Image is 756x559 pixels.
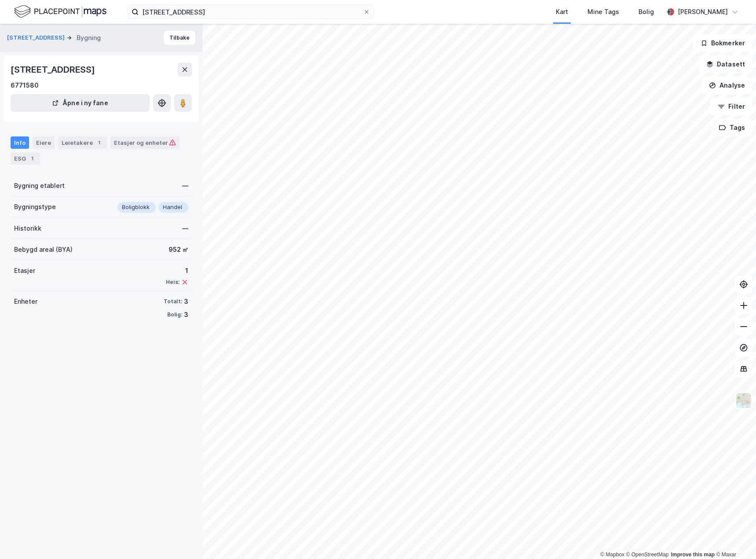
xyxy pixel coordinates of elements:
[11,80,39,91] div: 6771580
[14,202,56,212] div: Bygningstype
[95,138,103,147] div: 1
[7,33,66,42] button: [STREET_ADDRESS]
[671,552,715,558] a: Improve this map
[164,31,195,45] button: Tilbake
[14,223,41,234] div: Historikk
[33,136,55,149] div: Eiere
[712,517,756,559] iframe: Chat Widget
[11,152,40,165] div: ESG
[58,136,107,149] div: Leietakere
[182,223,188,234] div: —
[14,244,73,255] div: Bebygd areal (BYA)
[139,5,363,18] input: Søk på adresse, matrikkel, gårdeiere, leietakere eller personer
[28,154,37,163] div: 1
[14,296,37,307] div: Enheter
[77,33,101,43] div: Bygning
[710,98,752,115] button: Filter
[11,94,150,112] button: Åpne i ny fane
[14,180,65,191] div: Bygning etablert
[600,552,624,558] a: Mapbox
[626,552,669,558] a: OpenStreetMap
[166,279,180,286] div: Heis:
[14,265,35,276] div: Etasjer
[184,296,188,307] div: 3
[693,34,752,52] button: Bokmerker
[11,63,97,77] div: [STREET_ADDRESS]
[699,55,752,73] button: Datasett
[164,298,182,305] div: Totalt:
[735,392,752,409] img: Z
[166,265,188,276] div: 1
[167,311,182,318] div: Bolig:
[639,7,654,17] div: Bolig
[169,244,188,255] div: 952 ㎡
[701,77,752,94] button: Analyse
[11,136,29,149] div: Info
[114,139,176,147] div: Etasjer og enheter
[678,7,728,17] div: [PERSON_NAME]
[712,119,752,136] button: Tags
[184,309,188,320] div: 3
[587,7,619,17] div: Mine Tags
[182,180,188,191] div: —
[14,4,106,19] img: logo.f888ab2527a4732fd821a326f86c7f29.svg
[556,7,568,17] div: Kart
